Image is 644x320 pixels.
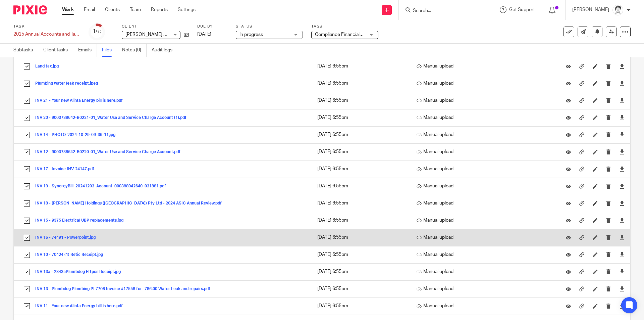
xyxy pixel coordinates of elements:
[152,44,177,57] a: Audit logs
[62,6,74,13] a: Work
[13,44,38,57] a: Subtasks
[317,166,407,172] p: [DATE] 6:55pm
[620,183,625,189] a: Download
[20,248,33,261] input: Select
[122,44,147,57] a: Notes (0)
[20,214,33,227] input: Select
[178,6,196,13] a: Settings
[417,131,553,138] p: Manual upload
[102,44,117,57] a: Files
[43,44,73,57] a: Client tasks
[105,6,120,13] a: Clients
[412,8,473,14] input: Search
[20,77,33,90] input: Select
[20,129,33,141] input: Select
[417,268,553,275] p: Manual upload
[13,24,80,29] label: Task
[78,44,97,57] a: Emails
[35,304,128,309] button: INV 11 - Your new Alinta Energy bill is here.pdf
[317,251,407,258] p: [DATE] 6:55pm
[236,24,303,29] label: Status
[417,97,553,104] p: Manual upload
[417,166,553,172] p: Manual upload
[311,24,378,29] label: Tags
[417,80,553,87] p: Manual upload
[317,234,407,241] p: [DATE] 6:55pm
[317,268,407,275] p: [DATE] 6:55pm
[20,197,33,210] input: Select
[197,32,211,37] span: [DATE]
[35,253,108,257] button: INV 10 - 70424 (1) Retic Receipt.jpg
[417,303,553,309] p: Manual upload
[417,63,553,70] p: Manual upload
[130,6,141,13] a: Team
[35,133,120,137] button: INV 14 - PHOTO-2024-10-29-09-36-11.jpg
[35,287,215,291] button: INV 13 - Plumbdog Plumbing PL7708 Invoice #17558 for -786.00 Water Leak and repairs.pdf
[20,180,33,193] input: Select
[572,6,609,13] p: [PERSON_NAME]
[20,60,33,73] input: Select
[620,251,625,258] a: Download
[20,283,33,295] input: Select
[315,32,369,37] span: Compliance Financials + 2
[612,5,623,15] img: Julie%20Wainwright.jpg
[317,217,407,224] p: [DATE] 6:55pm
[35,150,185,154] button: INV 12 - 9003738642-B0220-01_Water Use and Service Charge Account.pdf
[35,184,171,189] button: INV 19 - SynergyBill_20241202_Account_000388042640_021881.pdf
[417,285,553,292] p: Manual upload
[35,270,126,274] button: INV 13a - 23435Plumbdog Eftpos Receipt.jpg
[122,24,189,29] label: Client
[20,266,33,278] input: Select
[239,32,263,37] span: In progress
[35,218,128,223] button: INV 15 - 9375 Electrical UBP replacements.jpg
[417,217,553,224] p: Manual upload
[35,201,227,206] button: INV 18 - [PERSON_NAME] Holdings ([GEOGRAPHIC_DATA]) Pty Ltd - 2024 ASIC Annual Review.pdf
[20,111,33,124] input: Select
[20,231,33,244] input: Select
[317,148,407,155] p: [DATE] 6:55pm
[417,183,553,189] p: Manual upload
[35,81,103,86] button: Plumbing water leak receipt.jpeg
[317,131,407,138] p: [DATE] 6:55pm
[20,163,33,176] input: Select
[620,303,625,309] a: Download
[620,148,625,155] a: Download
[509,7,535,12] span: Get Support
[620,268,625,275] a: Download
[417,114,553,121] p: Manual upload
[96,30,102,34] small: /12
[317,303,407,309] p: [DATE] 6:55pm
[20,146,33,158] input: Select
[317,200,407,207] p: [DATE] 6:55pm
[620,285,625,292] a: Download
[151,6,168,13] a: Reports
[317,80,407,87] p: [DATE] 6:55pm
[417,234,553,241] p: Manual upload
[13,5,47,14] img: Pixie
[35,116,192,120] button: INV 20 - 9003738642-B0221-01_Water Use and Service Charge Account (1).pdf
[35,167,99,172] button: INV 17 - Invoice INV-24147.pdf
[317,114,407,121] p: [DATE] 6:55pm
[620,80,625,87] a: Download
[35,64,64,69] button: Land tax.jpg
[197,24,227,29] label: Due by
[35,98,128,103] button: INV 21 - Your new Alinta Energy bill is here.pdf
[620,131,625,138] a: Download
[620,217,625,224] a: Download
[317,97,407,104] p: [DATE] 6:55pm
[620,234,625,241] a: Download
[417,200,553,207] p: Manual upload
[620,166,625,172] a: Download
[93,28,102,36] div: 1
[620,63,625,70] a: Download
[417,251,553,258] p: Manual upload
[620,114,625,121] a: Download
[13,31,80,38] div: 2025 Annual Accounts and Tax Return
[317,63,407,70] p: [DATE] 6:55pm
[620,200,625,207] a: Download
[35,235,101,240] button: INV 16 - 74491 - Powerpoint.jpg
[20,300,33,313] input: Select
[317,183,407,189] p: [DATE] 6:55pm
[20,94,33,107] input: Select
